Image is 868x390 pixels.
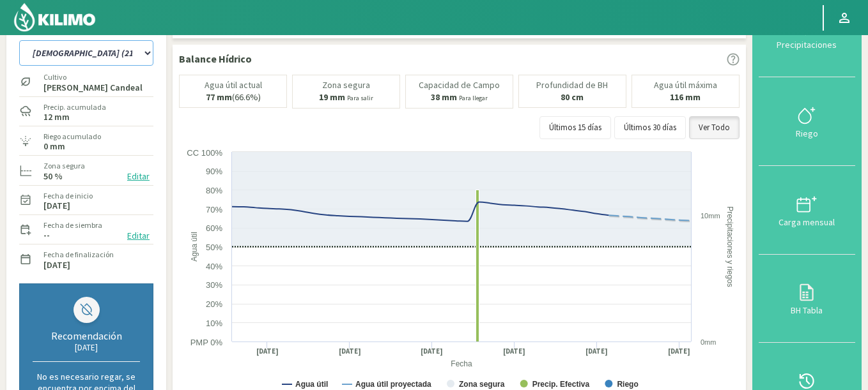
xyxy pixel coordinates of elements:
[539,116,611,139] button: Últimos 15 días
[43,71,143,83] label: Cultivo
[187,148,222,158] text: CC 100%
[43,202,70,210] label: [DATE]
[654,80,717,90] p: Agua útil máxima
[763,218,851,227] div: Carga mensual
[206,186,222,195] text: 80%
[43,261,70,269] label: [DATE]
[763,306,851,315] div: BH Tabla
[585,347,608,356] text: [DATE]
[206,91,232,103] b: 77 mm
[43,101,106,113] label: Precip. acumulada
[347,94,373,102] small: Para salir
[206,167,222,176] text: 90%
[561,91,584,103] b: 80 cm
[763,40,851,49] div: Precipitaciones
[43,84,143,92] label: [PERSON_NAME] Candeal
[206,243,222,252] text: 50%
[701,338,716,346] text: 0mm
[206,280,222,290] text: 30%
[689,116,740,139] button: Ver Todo
[13,2,97,33] img: Kilimo
[43,142,65,151] label: 0 mm
[206,319,222,328] text: 10%
[43,160,85,172] label: Zona segura
[355,380,431,389] text: Agua útil proyectada
[614,116,686,139] button: Últimos 30 días
[205,80,262,90] p: Agua útil actual
[701,212,720,220] text: 10mm
[295,380,328,389] text: Agua útil
[123,229,153,243] button: Editar
[322,80,370,90] p: Zona segura
[206,205,222,214] text: 70%
[431,91,457,103] b: 38 mm
[43,113,70,121] label: 12 mm
[33,342,140,353] div: [DATE]
[459,94,488,102] small: Para llegar
[339,347,361,356] text: [DATE]
[43,231,50,239] label: --
[33,329,140,342] div: Recomendación
[43,220,102,231] label: Fecha de siembra
[459,380,505,389] text: Zona segura
[451,359,472,368] text: Fecha
[206,299,222,309] text: 20%
[668,347,690,356] text: [DATE]
[536,80,608,90] p: Profundidad de BH
[617,380,638,389] text: Riego
[206,262,222,271] text: 40%
[43,190,93,202] label: Fecha de inicio
[43,131,101,142] label: Riego acumulado
[532,380,590,389] text: Precip. Efectiva
[206,93,261,102] p: (66.6%)
[43,249,114,260] label: Fecha de finalización
[319,91,345,103] b: 19 mm
[190,232,199,262] text: Agua útil
[421,347,443,356] text: [DATE]
[503,347,525,356] text: [DATE]
[179,51,252,66] p: Balance Hídrico
[759,166,855,255] button: Carga mensual
[759,255,855,343] button: BH Tabla
[190,338,223,347] text: PMP 0%
[419,80,500,90] p: Capacidad de Campo
[206,223,222,233] text: 60%
[725,206,734,287] text: Precipitaciones y riegos
[763,129,851,138] div: Riego
[670,91,701,103] b: 116 mm
[759,77,855,166] button: Riego
[123,169,153,184] button: Editar
[43,172,63,181] label: 50 %
[256,347,279,356] text: [DATE]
